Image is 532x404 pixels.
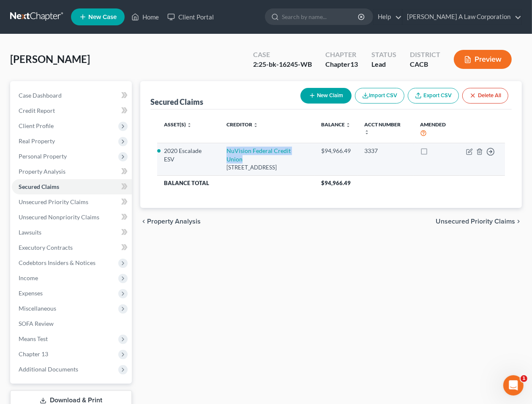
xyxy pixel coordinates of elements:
th: Balance Total [157,175,315,191]
span: Secured Claims [19,183,59,190]
span: Unsecured Priority Claims [19,198,88,205]
span: Property Analysis [19,168,65,175]
i: unfold_more [187,123,192,128]
span: Codebtors Insiders & Notices [19,259,95,266]
span: Lawsuits [19,229,41,236]
div: 2:25-bk-16245-WB [253,60,312,69]
i: unfold_more [253,123,258,128]
a: Executory Contracts [12,240,132,255]
button: Preview [454,50,512,69]
span: Miscellaneous [19,305,56,312]
span: Additional Documents [19,366,78,373]
iframe: Intercom live chat [503,375,524,396]
span: Executory Contracts [19,244,73,251]
span: Means Test [19,335,48,342]
span: 13 [350,60,358,68]
span: Income [19,274,38,281]
span: Real Property [19,137,55,145]
i: chevron_right [515,218,522,225]
span: 1 [521,375,527,382]
div: Chapter [325,60,358,69]
th: Amended [413,116,459,143]
span: [PERSON_NAME] [10,53,90,65]
span: Unsecured Priority Claims [436,218,515,225]
a: Asset(s) unfold_more [164,121,192,128]
div: Secured Claims [150,97,203,107]
button: Import CSV [355,88,404,104]
span: $94,966.49 [322,180,351,186]
div: District [410,50,440,60]
div: Chapter [325,50,358,60]
a: Acct Number unfold_more [365,121,401,135]
span: Property Analysis [147,218,201,225]
a: Help [374,9,402,25]
a: Creditor unfold_more [226,121,258,128]
a: SOFA Review [12,316,132,331]
span: Expenses [19,289,43,297]
a: Balance unfold_more [322,121,351,128]
div: CACB [410,60,440,69]
a: NuVision Federal Credit Union [226,147,291,163]
button: Unsecured Priority Claims chevron_right [436,218,522,225]
a: Secured Claims [12,179,132,194]
input: Search by name... [282,9,359,25]
a: Property Analysis [12,164,132,179]
span: Case Dashboard [19,92,62,99]
div: Case [253,50,312,60]
a: Unsecured Priority Claims [12,194,132,210]
button: chevron_left Property Analysis [140,218,201,225]
div: [STREET_ADDRESS] [226,164,308,172]
a: Client Portal [163,9,218,25]
a: Export CSV [408,88,459,104]
span: Chapter 13 [19,350,48,358]
span: New Case [88,14,117,20]
span: SOFA Review [19,320,54,327]
i: unfold_more [346,123,351,128]
a: Unsecured Nonpriority Claims [12,210,132,225]
i: chevron_left [140,218,147,225]
div: Status [371,50,396,60]
li: 2020 Escalade ESV [164,147,213,164]
span: Personal Property [19,153,67,160]
a: Credit Report [12,103,132,118]
span: Credit Report [19,107,55,114]
a: Home [127,9,163,25]
button: New Claim [300,88,352,104]
a: Case Dashboard [12,88,132,103]
button: Delete All [462,88,508,104]
div: $94,966.49 [322,147,351,155]
a: Lawsuits [12,225,132,240]
i: unfold_more [365,130,370,135]
div: Lead [371,60,396,69]
span: Unsecured Nonpriority Claims [19,213,99,221]
span: Client Profile [19,122,54,129]
div: 3337 [365,147,407,155]
a: [PERSON_NAME] A Law Corporation [403,9,521,25]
